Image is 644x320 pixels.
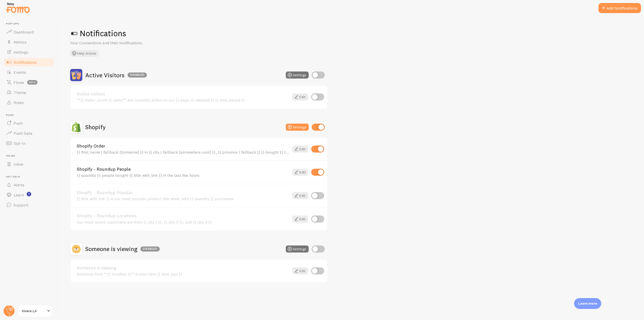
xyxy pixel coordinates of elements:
a: Active visitors [77,92,289,96]
div: {{ first_name | fallback [Someone] }} in {{ city | fallback [somewhere cool] }}, {{ province | fa... [77,150,289,154]
span: Pop-ups [6,22,55,25]
a: Support [3,200,55,210]
span: Events [14,70,26,75]
a: Vivere LA [18,305,52,317]
a: Events [3,67,55,77]
span: Metrics [14,40,27,45]
div: {{ title_with_link }} is our most popular product this week, with {{ quantity }} purchases [77,196,289,201]
a: Opt-In [3,138,55,148]
span: beta [27,80,37,85]
h1: Notifications [70,28,632,39]
span: Learn [14,192,24,197]
a: Rules [3,97,55,108]
img: Active Visitors [70,69,82,81]
h2: Active Visitors [85,71,147,79]
p: Your Connections and their Notifications [70,40,191,46]
img: Someone is viewing [70,243,82,255]
a: Theme [3,87,55,97]
a: Metrics [3,37,55,47]
a: Learn [3,190,55,200]
button: Settings [286,245,309,253]
a: Edit [292,192,308,199]
img: Shopify [70,121,82,133]
svg: <p>Watch New Feature Tutorials!</p> [27,192,31,196]
span: Opt-In [14,141,25,146]
span: Inline [14,162,23,167]
a: Shopify Order [77,144,289,148]
span: Rules [14,100,24,105]
div: Disabled [128,73,147,78]
a: Inline [3,159,55,169]
a: Edit [292,267,308,274]
a: Dashboard [3,27,55,37]
p: Learn more [578,301,597,306]
a: Edit [292,146,308,153]
h2: Someone is viewing [85,245,160,253]
div: Disabled [140,246,160,252]
div: **{{ visitor_count }} users** are currently active on our {{ page_or_website }} {{ time_period }} [77,98,289,102]
button: Settings [286,72,309,79]
span: Flows [14,80,24,85]
a: Settings [3,47,55,57]
a: Alerts [3,180,55,190]
span: Notifications [14,60,36,65]
a: Flows beta [3,77,55,87]
a: Shopify - Roundup Popular [77,190,289,195]
div: Learn more [574,298,601,309]
div: {{ quantity }} people bought {{ title_with_link }} in the last few hours [77,173,289,177]
a: Shopify - Roundup People [77,167,289,171]
span: Push Data [14,131,32,136]
a: Edit [292,93,308,100]
a: Someone is viewing [77,266,289,270]
button: Help Article [70,50,99,57]
span: Settings [14,50,28,55]
span: Support [14,202,28,207]
div: Our most recent customers are from {{ city_1 }}, {{ city_2 }}, and {{ city_3 }} [77,220,289,224]
button: Settings [286,124,309,131]
a: Edit [292,216,308,223]
a: Shopify - Roundup Locations [77,214,289,218]
img: fomo-relay-logo-orange.svg [5,1,30,14]
span: Alerts [14,182,24,187]
span: Push [6,114,55,117]
a: Push Data [3,128,55,138]
span: Push [14,121,23,126]
span: Inline [6,154,55,158]
span: Theme [14,90,26,95]
a: Push [3,118,55,128]
span: Dashboard [14,29,34,34]
a: Notifications [3,57,55,67]
div: Someone from **{{ location }}** is also here {{ time_ago }} [77,272,289,276]
span: Get Help [6,175,55,179]
span: Vivere LA [22,308,46,314]
a: Edit [292,169,308,176]
h2: Shopify [85,123,106,131]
